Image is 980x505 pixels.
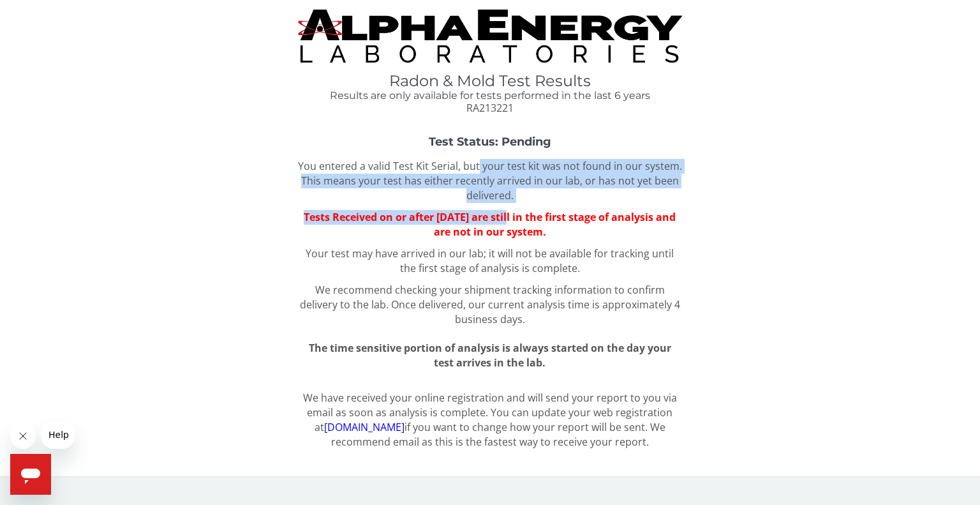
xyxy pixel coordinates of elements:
[466,101,514,115] span: RA213221
[298,90,682,102] h4: Results are only available for tests performed in the last 6 years
[10,423,36,449] iframe: Close message
[298,73,682,89] h1: Radon & Mold Test Results
[304,210,676,239] span: Tests Received on or after [DATE] are still in the first stage of analysis and are not in our sys...
[298,246,682,276] p: Your test may have arrived in our lab; it will not be available for tracking until the first stag...
[391,298,680,326] span: Once delivered, our current analysis time is approximately 4 business days.
[41,421,75,449] iframe: Message from company
[298,10,682,63] img: TightCrop.jpg
[298,159,682,203] p: You entered a valid Test Kit Serial, but your test kit was not found in our system. This means yo...
[429,135,551,149] strong: Test Status: Pending
[300,283,665,312] span: We recommend checking your shipment tracking information to confirm delivery to the lab.
[10,454,51,495] iframe: Button to launch messaging window
[324,420,405,434] a: [DOMAIN_NAME]
[298,391,682,449] p: We have received your online registration and will send your report to you via email as soon as a...
[309,341,671,370] span: The time sensitive portion of analysis is always started on the day your test arrives in the lab.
